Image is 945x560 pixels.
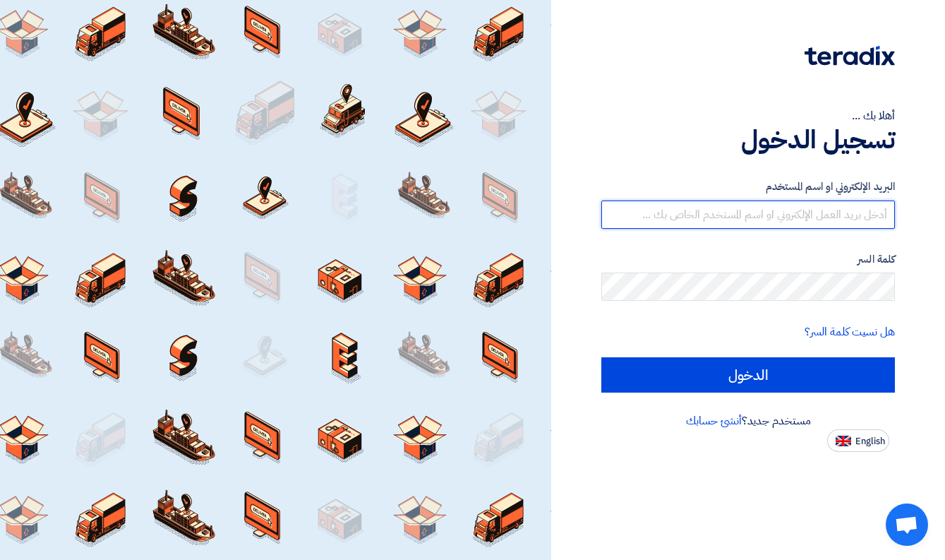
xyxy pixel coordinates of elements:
[855,436,885,446] span: English
[601,357,895,393] input: الدخول
[836,436,851,446] img: en-US.png
[601,412,895,429] div: مستخدم جديد؟
[886,504,928,546] div: Open chat
[805,46,895,66] img: Teradix logo
[601,179,895,195] label: البريد الإلكتروني او اسم المستخدم
[601,124,895,155] h1: تسجيل الدخول
[601,201,895,229] input: أدخل بريد العمل الإلكتروني او اسم المستخدم الخاص بك ...
[601,107,895,124] div: أهلا بك ...
[805,323,895,340] a: هل نسيت كلمة السر؟
[601,251,895,268] label: كلمة السر
[827,429,889,452] button: English
[686,412,742,429] a: أنشئ حسابك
